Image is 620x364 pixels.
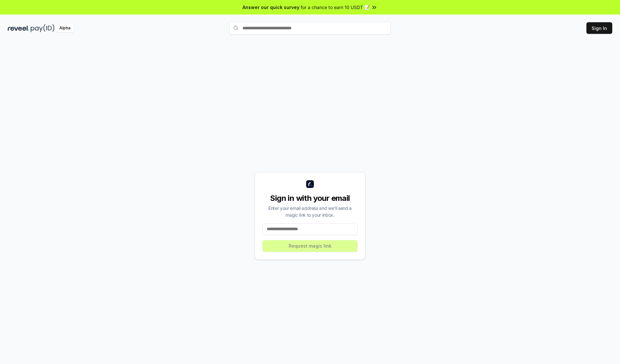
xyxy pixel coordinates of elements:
span: Answer our quick survey [243,4,299,11]
img: pay_id [31,24,55,32]
div: Enter your email address and we’ll send a magic link to your inbox. [263,205,357,218]
div: Sign in with your email [263,193,357,203]
img: logo_small [306,180,314,188]
div: Alpha [56,24,74,32]
button: Sign In [586,22,612,34]
span: for a chance to earn 10 USDT 📝 [301,4,370,11]
img: reveel_dark [8,24,29,32]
